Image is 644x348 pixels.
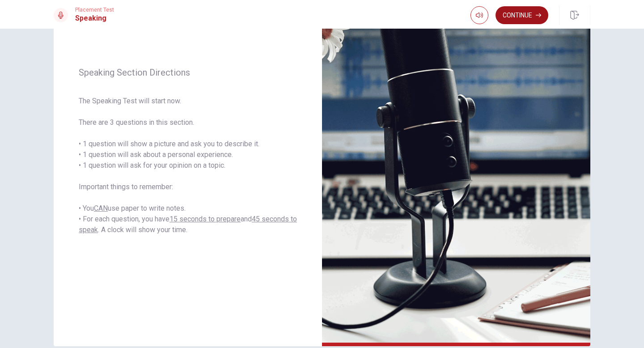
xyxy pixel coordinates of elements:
u: CAN [94,204,108,212]
span: Placement Test [75,7,114,13]
u: 15 seconds to prepare [169,215,241,223]
span: The Speaking Test will start now. There are 3 questions in this section. • 1 question will show a... [79,96,297,235]
span: Speaking Section Directions [79,67,297,78]
button: Continue [496,6,548,24]
h1: Speaking [75,13,114,24]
